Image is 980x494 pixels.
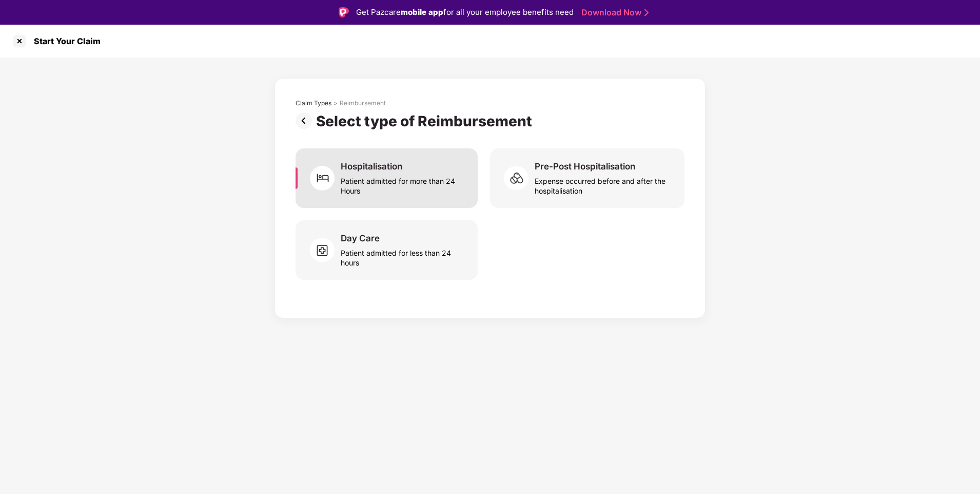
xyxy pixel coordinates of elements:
[644,7,649,18] img: Stroke
[535,172,672,196] div: Expense occurred before and after the hospitalisation
[296,99,331,107] div: Claim Types
[401,7,443,17] strong: mobile app
[296,112,316,129] img: svg+xml;base64,PHN2ZyBpZD0iUHJldi0zMngzMiIgeG1sbnM9Imh0dHA6Ly93d3cudzMub3JnLzIwMDAvc3ZnIiB3aWR0aD...
[341,244,465,268] div: Patient admitted for less than 24 hours
[339,7,349,17] img: Logo
[316,112,536,130] div: Select type of Reimbursement
[28,36,101,46] div: Start Your Claim
[341,172,465,196] div: Patient admitted for more than 24 Hours
[310,235,341,265] img: svg+xml;base64,PHN2ZyB4bWxucz0iaHR0cDovL3d3dy53My5vcmcvMjAwMC9zdmciIHdpZHRoPSI2MCIgaGVpZ2h0PSI1OC...
[340,99,386,107] div: Reimbursement
[341,233,380,244] div: Day Care
[581,7,645,18] a: Download Now
[356,6,574,18] div: Get Pazcare for all your employee benefits need
[334,99,338,107] div: >
[310,163,341,194] img: svg+xml;base64,PHN2ZyB4bWxucz0iaHR0cDovL3d3dy53My5vcmcvMjAwMC9zdmciIHdpZHRoPSI2MCIgaGVpZ2h0PSI2MC...
[504,163,535,194] img: svg+xml;base64,PHN2ZyB4bWxucz0iaHR0cDovL3d3dy53My5vcmcvMjAwMC9zdmciIHdpZHRoPSI2MCIgaGVpZ2h0PSI1OC...
[535,161,635,172] div: Pre-Post Hospitalisation
[341,161,402,172] div: Hospitalisation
